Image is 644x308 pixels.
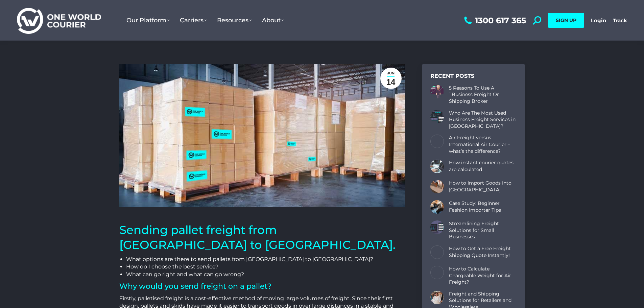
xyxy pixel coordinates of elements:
span: About [262,17,284,24]
span: SIGN UP [556,17,576,23]
a: Resources [212,10,257,31]
a: Post image [430,180,444,193]
a: Post image [430,110,444,123]
a: How to Get a Free Freight Shipping Quote Instantly! [449,245,517,259]
a: 1300 617 365 [462,16,526,25]
span: Resources [217,17,252,24]
span: Our Platform [126,17,170,24]
a: Case Study: Beginner Fashion Importer Tips [449,200,517,213]
img: One World Courier [17,7,101,34]
a: Track [613,17,627,24]
a: Post image [430,200,444,214]
a: About [257,10,289,31]
a: How instant courier quotes are calculated [449,160,517,173]
a: Login [591,17,606,24]
span: 14 [386,77,396,87]
a: Post image [430,160,444,173]
a: 5 Reasons To Use A `Business Freight Or Shipping Broker [449,85,517,105]
span: Jun [387,70,395,76]
a: Post image [430,220,444,234]
a: Jun14 [380,68,402,89]
li: How do I choose the best service? [126,263,405,270]
a: Post image [430,85,444,98]
h2: Why would you send freight on a pallet? [119,282,405,291]
img: pallets-stacked-wrapped-warehouse-multiple [119,64,405,207]
a: Post image [430,135,444,148]
div: Recent Posts [430,73,517,80]
a: Post image [430,266,444,279]
a: Carriers [175,10,212,31]
a: Air Freight versus International Air Courier – what’s the difference? [449,135,517,155]
a: Post image [430,291,444,304]
h1: Sending pallet freight from [GEOGRAPHIC_DATA] to [GEOGRAPHIC_DATA]. [119,222,405,252]
span: Carriers [180,17,207,24]
a: How to Calculate Chargeable Weight for Air Freight? [449,266,517,286]
a: SIGN UP [548,13,584,28]
li: What options are there to send pallets from [GEOGRAPHIC_DATA] to [GEOGRAPHIC_DATA]? [126,256,405,263]
li: What can go right and what can go wrong? [126,271,405,278]
a: Our Platform [121,10,175,31]
a: Who Are The Most Used Business Freight Services in [GEOGRAPHIC_DATA]? [449,110,517,130]
a: Post image [430,245,444,259]
a: How to Import Goods Into [GEOGRAPHIC_DATA] [449,180,517,193]
a: Streamlining Freight Solutions for Small Businesses [449,220,517,240]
